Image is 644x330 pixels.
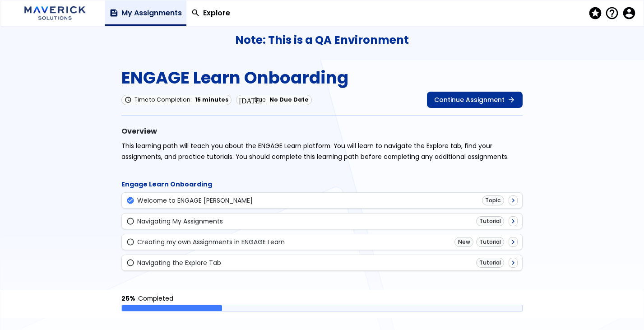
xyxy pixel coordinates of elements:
div: Navigating the Explore Tab [137,259,221,266]
span: schedule [125,97,132,103]
nav: Navigation Links [105,0,639,26]
div: Tutorial [476,237,504,247]
button: stars [588,4,605,23]
span: navigate_next [509,197,517,204]
span: search [191,9,200,18]
div: Tutorial [476,216,504,226]
span: help [605,7,617,20]
div: Navigating My Assignments [137,218,223,225]
button: Help [605,7,622,20]
span: feed [109,9,119,18]
span: radio_button_unchecked [126,238,134,246]
span: arrow_forward [507,96,515,103]
div: Tutorial [476,258,504,268]
a: My Assignments [105,0,186,26]
div: Creating my own Assignments in ENGAGE Learn [137,238,285,246]
button: Account [622,7,635,20]
span: No Due Date [269,97,309,103]
a: radio_button_uncheckedNavigating My AssignmentsTutorialnavigate_next [121,213,522,229]
a: radio_button_uncheckedNavigating the Explore TabTutorialnavigate_next [121,255,522,271]
h1: ENGAGE Learn Onboarding [121,68,522,88]
span: radio_button_unchecked [126,259,134,266]
a: Continue Assignmentarrow_forward [427,92,523,108]
span: navigate_next [509,218,517,225]
span: radio_button_unchecked [126,218,134,225]
span: This learning path will teach you about the ENGAGE Learn platform. You will learn to navigate the... [121,141,509,161]
span: navigate_next [509,259,517,266]
span: stars [588,7,601,20]
h3: Note: This is a QA Environment [0,34,644,46]
div: New [454,237,473,247]
span: Due: [255,97,267,103]
span: navigate_next [509,238,517,246]
h3: Engage Learn Onboarding [121,181,522,188]
h2: Overview [121,127,522,135]
span: [DATE] [239,97,252,103]
span: check_circle [126,197,134,204]
span: Time to Completion: [134,97,192,103]
a: check_circleWelcome to ENGAGE [PERSON_NAME]Topicnavigate_next [121,192,522,209]
a: Explore [186,0,235,26]
span: 15 minutes [195,97,228,103]
span: account [622,7,635,20]
div: Completed [138,295,173,302]
a: radio_button_uncheckedCreating my own Assignments in ENGAGE LearnNewTutorialnavigate_next [121,234,522,250]
div: 25% [121,295,135,302]
img: Logo [21,3,89,23]
div: Topic [482,195,504,205]
div: Welcome to ENGAGE [PERSON_NAME] [137,197,253,204]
